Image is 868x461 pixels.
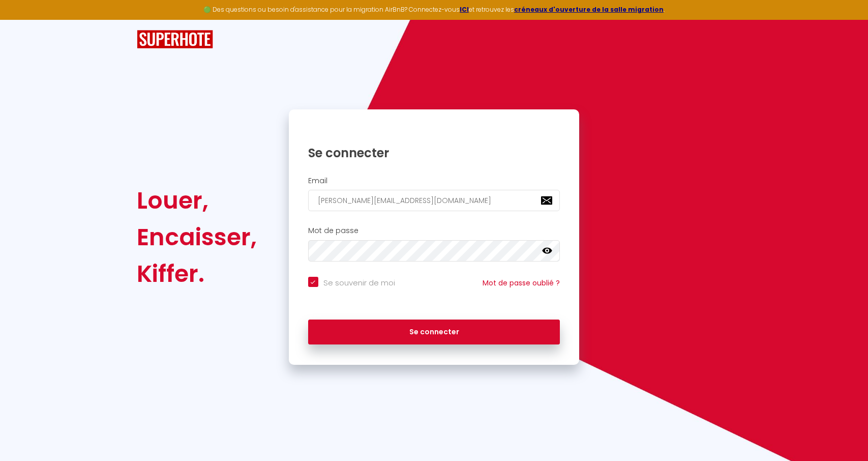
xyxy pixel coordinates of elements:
[308,177,560,185] h2: Email
[460,5,469,14] a: ICI
[137,30,213,49] img: SuperHote logo
[308,320,560,345] button: Se connecter
[308,190,560,211] input: Ton Email
[483,278,560,288] a: Mot de passe oublié ?
[137,182,257,219] div: Louer,
[308,145,560,161] h1: Se connecter
[514,5,664,14] a: créneaux d'ouverture de la salle migration
[137,219,257,255] div: Encaisser,
[308,226,560,235] h2: Mot de passe
[137,255,257,292] div: Kiffer.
